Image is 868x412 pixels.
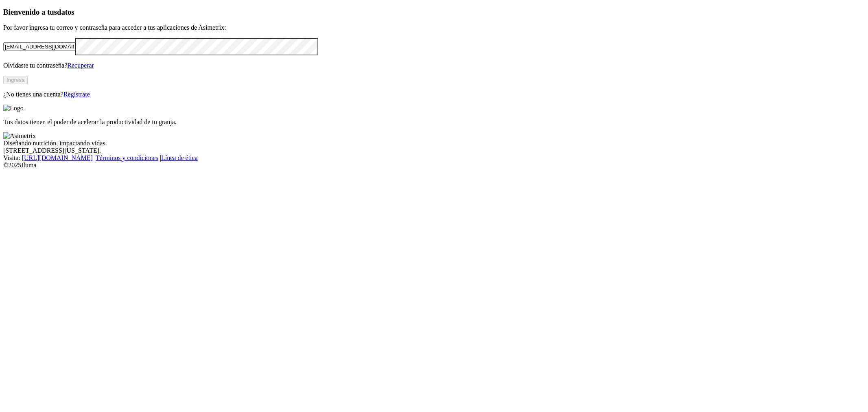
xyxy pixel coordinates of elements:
p: Olvidaste tu contraseña? [3,62,865,69]
span: datos [57,8,74,16]
img: Asimetrix [3,132,36,140]
a: Recuperar [67,62,94,69]
img: Logo [3,105,24,112]
p: ¿No tienes una cuenta? [3,91,865,98]
p: Tus datos tienen el poder de acelerar la productividad de tu granja. [3,118,865,126]
button: Ingresa [3,76,28,84]
a: Términos y condiciones [96,154,158,161]
p: Por favor ingresa tu correo y contraseña para acceder a tus aplicaciones de Asimetrix: [3,24,865,31]
h3: Bienvenido a tus [3,8,865,17]
div: [STREET_ADDRESS][US_STATE]. [3,147,865,154]
a: Línea de ética [161,154,198,161]
a: [URL][DOMAIN_NAME] [22,154,93,161]
div: Visita : | | [3,154,865,162]
div: Diseñando nutrición, impactando vidas. [3,140,865,147]
div: © 2025 Iluma [3,162,865,169]
a: Regístrate [63,91,90,98]
input: Tu correo [3,42,75,51]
